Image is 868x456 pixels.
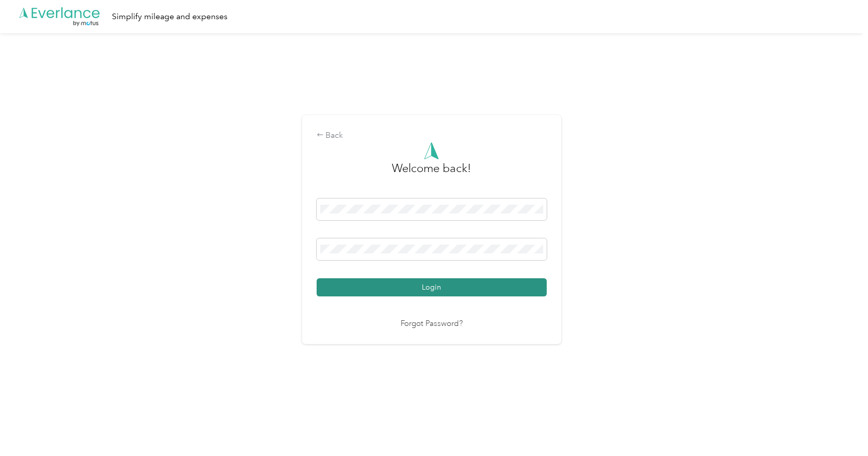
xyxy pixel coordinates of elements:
[317,278,547,296] button: Login
[392,160,471,188] h3: greeting
[401,318,463,330] a: Forgot Password?
[317,130,547,142] div: Back
[810,398,868,456] iframe: Everlance-gr Chat Button Frame
[112,10,227,23] div: Simplify mileage and expenses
